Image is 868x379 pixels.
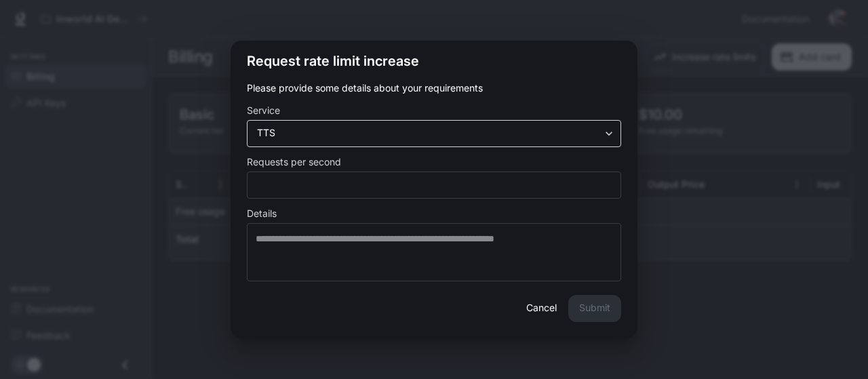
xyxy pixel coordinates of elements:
div: TTS [248,126,620,140]
p: Requests per second [247,157,341,167]
p: Please provide some details about your requirements [247,81,621,95]
p: Details [247,209,277,218]
p: Service [247,106,280,115]
button: Cancel [519,295,563,322]
h2: Request rate limit increase [231,41,637,81]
